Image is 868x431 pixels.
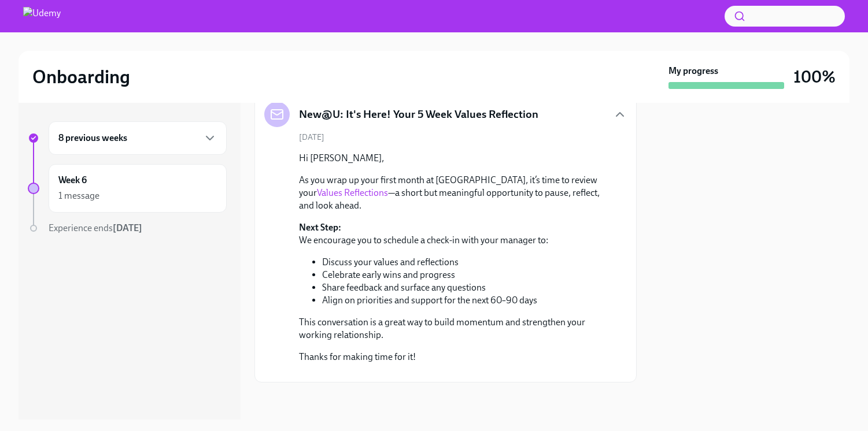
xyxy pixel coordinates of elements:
[299,174,608,212] p: As you wrap up your first month at [GEOGRAPHIC_DATA], it’s time to review your —a short but meani...
[58,190,99,202] div: 1 message
[28,164,227,213] a: Week 61 message
[299,351,608,363] p: Thanks for making time for it!
[322,281,608,294] li: Share feedback and surface any questions
[299,132,324,143] span: [DATE]
[317,187,388,198] a: Values Reflections
[299,152,608,165] p: Hi [PERSON_NAME],
[49,222,142,233] span: Experience ends
[49,121,227,155] div: 8 previous weeks
[668,65,718,77] strong: My progress
[322,256,608,269] li: Discuss your values and reflections
[58,174,87,187] h6: Week 6
[23,7,61,25] img: Udemy
[32,65,130,88] h2: Onboarding
[299,107,538,122] h5: New@U: It's Here! Your 5 Week Values Reflection
[58,132,127,144] h6: 8 previous weeks
[113,222,142,233] strong: [DATE]
[793,66,836,87] h3: 100%
[322,269,608,281] li: Celebrate early wins and progress
[322,294,608,307] li: Align on priorities and support for the next 60–90 days
[299,222,341,233] strong: Next Step:
[299,221,608,247] p: We encourage you to schedule a check-in with your manager to:
[299,316,608,341] p: This conversation is a great way to build momentum and strengthen your working relationship.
